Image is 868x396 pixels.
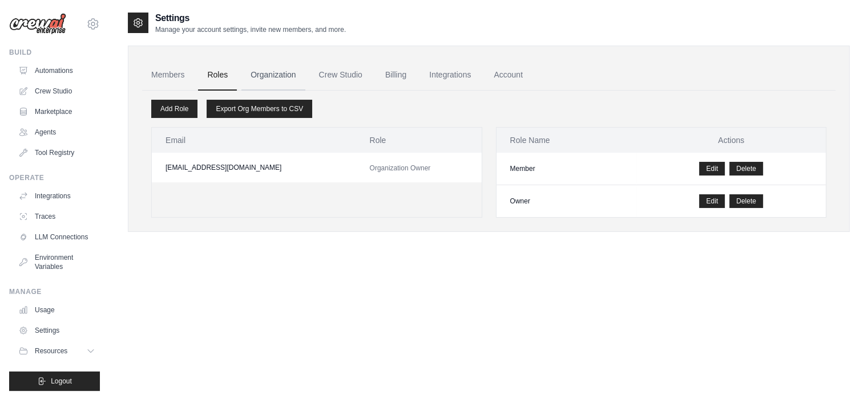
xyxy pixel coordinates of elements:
[35,346,67,356] span: Resources
[14,103,100,121] a: Marketplace
[420,60,480,91] a: Integrations
[729,162,763,175] button: Delete
[14,248,100,276] a: Environment Variables
[9,287,100,296] div: Manage
[51,377,72,386] span: Logout
[14,207,100,226] a: Traces
[14,82,100,100] a: Crew Studio
[729,194,763,208] button: Delete
[9,173,100,182] div: Operate
[636,128,826,153] th: Actions
[14,301,100,319] a: Usage
[9,48,100,57] div: Build
[152,153,356,182] td: [EMAIL_ADDRESS][DOMAIN_NAME]
[14,62,100,80] a: Automations
[14,123,100,141] a: Agents
[14,144,100,162] a: Tool Registry
[155,25,346,34] p: Manage your account settings, invite new members, and more.
[485,60,532,91] a: Account
[496,153,637,185] td: Member
[155,11,346,25] h2: Settings
[496,185,637,218] td: Owner
[198,60,237,91] a: Roles
[9,13,66,35] img: Logo
[14,187,100,205] a: Integrations
[9,371,100,391] button: Logout
[142,60,193,91] a: Members
[310,60,372,91] a: Crew Studio
[14,342,100,360] button: Resources
[699,162,725,175] a: Edit
[369,164,430,172] span: Organization Owner
[241,60,305,91] a: Organization
[699,194,725,208] a: Edit
[496,128,637,153] th: Role Name
[14,228,100,246] a: LLM Connections
[152,128,356,153] th: Email
[207,100,312,118] a: Export Org Members to CSV
[376,60,415,91] a: Billing
[356,128,481,153] th: Role
[14,321,100,340] a: Settings
[151,100,197,118] a: Add Role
